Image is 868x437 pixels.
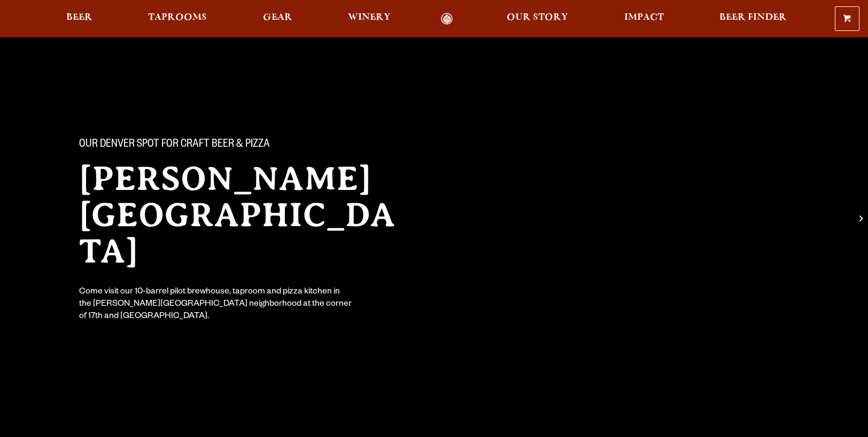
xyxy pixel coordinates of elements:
a: Our Story [500,13,575,25]
a: Beer Finder [712,13,794,25]
span: Winery [348,13,391,22]
a: Gear [256,13,299,25]
a: Beer [59,13,99,25]
span: Our Story [507,13,568,22]
a: Winery [341,13,398,25]
h2: [PERSON_NAME][GEOGRAPHIC_DATA] [79,161,413,269]
span: Beer Finder [719,13,787,22]
a: Odell Home [427,13,467,25]
span: Beer [66,13,92,22]
a: Taprooms [141,13,214,25]
a: Impact [617,13,671,25]
div: Come visit our 10-barrel pilot brewhouse, taproom and pizza kitchen in the [PERSON_NAME][GEOGRAPH... [79,287,353,323]
span: Taprooms [148,13,207,22]
span: Gear [263,13,292,22]
span: Our Denver spot for craft beer & pizza [79,138,270,152]
span: Impact [624,13,664,22]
